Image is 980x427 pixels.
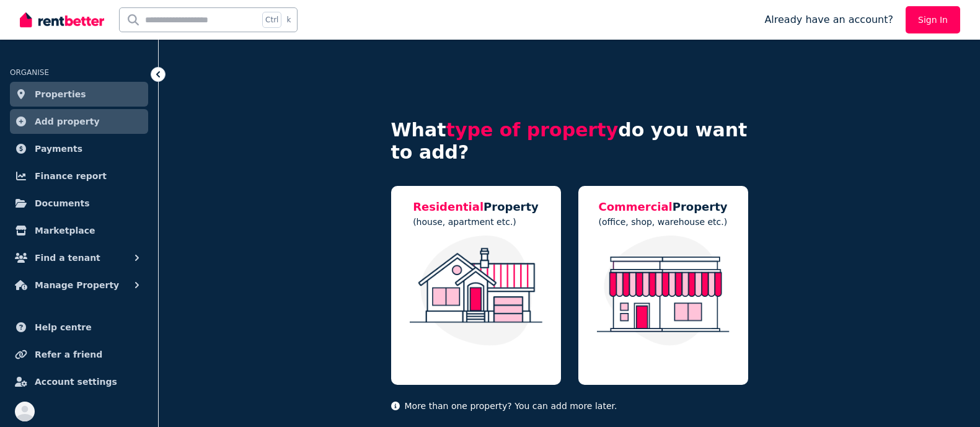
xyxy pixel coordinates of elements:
a: Documents [10,191,148,216]
a: Account settings [10,369,148,394]
span: Already have an account? [764,12,893,27]
img: Residential Property [404,236,549,346]
span: Properties [35,87,86,102]
a: Help centre [10,315,148,340]
span: Marketplace [35,223,95,238]
span: Help centre [35,320,92,335]
h5: Property [598,198,727,216]
a: Add property [10,109,148,134]
p: (house, apartment etc.) [413,216,539,228]
a: Refer a friend [10,342,148,367]
a: Payments [10,136,148,161]
span: Ctrl [262,12,281,28]
a: Finance report [10,164,148,188]
p: More than one property? You can add more later. [391,400,748,412]
button: Find a tenant [10,245,148,270]
a: Properties [10,82,148,107]
h5: Property [413,198,539,216]
img: Commercial Property [591,236,736,346]
span: ORGANISE [10,68,49,77]
span: Finance report [35,169,107,183]
a: Sign In [906,6,960,33]
span: Commercial [598,200,672,213]
span: k [286,15,291,25]
h4: What do you want to add? [391,119,748,164]
button: Manage Property [10,273,148,297]
span: Residential [413,200,483,213]
a: Marketplace [10,218,148,243]
span: Account settings [35,374,117,389]
span: Refer a friend [35,347,102,362]
span: Find a tenant [35,250,100,265]
span: Manage Property [35,278,119,293]
img: RentBetter [20,11,104,29]
span: type of property [446,119,619,141]
span: Payments [35,141,82,156]
p: (office, shop, warehouse etc.) [598,216,727,228]
span: Add property [35,114,100,129]
span: Documents [35,196,90,211]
